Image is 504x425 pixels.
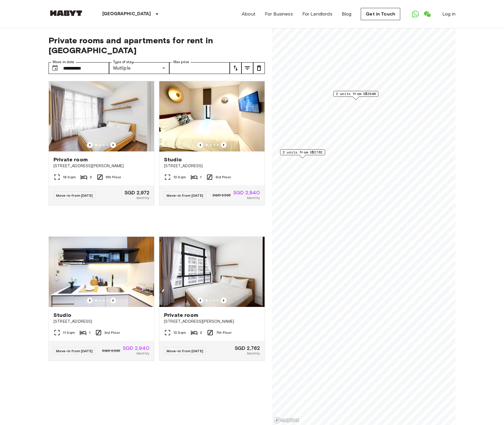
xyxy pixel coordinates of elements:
span: SGD 2,762 [235,345,260,351]
span: SGD 2,940 [233,190,260,195]
span: 3rd Floor [215,175,231,180]
span: 7th Floor [216,330,232,335]
a: Marketing picture of unit SG-01-003-011-02Previous imagePrevious imagePrivate room[STREET_ADDRESS... [159,236,265,361]
span: [STREET_ADDRESS][PERSON_NAME] [164,319,260,324]
span: [STREET_ADDRESS][PERSON_NAME] [53,163,149,169]
img: Marketing picture of unit SG-01-003-008-01 [49,81,154,151]
span: Move-in from [DATE] [56,349,93,353]
button: Previous image [87,142,93,148]
label: Type of stay [113,60,134,65]
p: [GEOGRAPHIC_DATA] [102,11,151,18]
a: Log in [442,11,455,18]
a: Open WeChat [421,8,433,20]
button: Previous image [197,298,203,303]
span: Move-in from [DATE] [167,193,203,198]
span: Studio [164,156,182,163]
label: Max price [173,60,189,65]
button: tune [241,62,253,74]
button: Choose date, selected date is 8 Sep 2025 [49,62,61,74]
span: Private room [53,156,88,163]
button: Previous image [87,298,93,303]
button: Previous image [110,298,116,303]
span: [STREET_ADDRESS] [53,319,149,324]
span: 13 Sqm [173,330,186,335]
span: Private rooms and apartments for rent in [GEOGRAPHIC_DATA] [49,35,265,55]
span: Monthly [137,195,149,201]
button: tune [253,62,265,74]
a: About [242,11,256,18]
span: 1 [200,175,201,180]
a: Marketing picture of unit SG-01-110-014-001Previous imagePrevious imageStudio[STREET_ADDRESS]13 S... [159,81,265,205]
a: Open WhatsApp [410,8,421,20]
span: 3 [90,175,92,180]
a: For Business [265,11,293,18]
span: 2 units from S$2940 [336,91,376,96]
label: Move-in date [53,60,74,65]
img: Marketing picture of unit SG-01-003-011-02 [159,237,265,307]
button: Previous image [110,142,116,148]
img: Marketing picture of unit SG-01-110-014-001 [159,81,265,151]
span: SGD 3,535 [213,193,231,198]
span: Monthly [137,351,149,356]
span: 2 [200,330,202,335]
img: Marketing picture of unit SG-01-110-022-001 [49,237,154,307]
span: 3rd Floor [104,330,120,335]
button: tune [230,62,241,74]
div: Mutliple [109,62,170,74]
span: Private room [164,312,198,319]
button: Previous image [221,142,227,148]
span: SGD 3,535 [102,348,120,353]
span: 13 Sqm [173,175,186,180]
div: Map marker [333,91,378,100]
a: Mapbox logo [274,417,299,424]
span: SGD 2,972 [125,190,149,195]
span: Move-in from [DATE] [56,193,93,198]
span: 5th Floor [106,175,121,180]
span: Studio [53,312,71,319]
button: Previous image [197,142,203,148]
span: Monthly [247,351,260,356]
span: [STREET_ADDRESS] [164,163,260,169]
button: Previous image [221,298,227,303]
span: 2 units from S$2762 [283,150,322,155]
span: 11 Sqm [63,330,75,335]
span: 19 Sqm [63,175,76,180]
a: For Landlords [302,11,332,18]
span: Monthly [247,195,260,201]
span: 1 [89,330,90,335]
span: SGD 2,940 [123,345,149,351]
a: Get in Touch [361,8,400,20]
img: Habyt [49,10,84,16]
div: Map marker [280,149,325,158]
a: Marketing picture of unit SG-01-003-008-01Previous imagePrevious imagePrivate room[STREET_ADDRESS... [49,81,154,205]
span: Move-in from [DATE] [167,349,203,353]
a: Marketing picture of unit SG-01-110-022-001Previous imagePrevious imageStudio[STREET_ADDRESS]11 S... [49,236,154,361]
a: Blog [342,11,352,18]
